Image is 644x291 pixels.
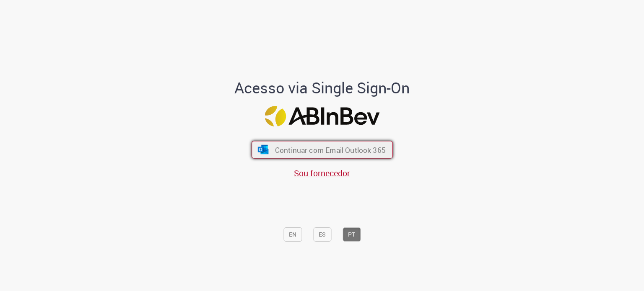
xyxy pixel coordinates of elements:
a: Sou fornecedor [294,167,350,179]
img: ícone Azure/Microsoft 360 [257,145,269,155]
button: PT [343,227,361,242]
h1: Acesso via Single Sign-On [206,80,439,96]
span: Continuar com Email Outlook 365 [275,145,385,155]
img: Logo ABInBev [265,106,379,126]
button: ícone Azure/Microsoft 360 Continuar com Email Outlook 365 [252,141,393,159]
button: EN [283,227,302,242]
button: ES [313,227,331,242]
